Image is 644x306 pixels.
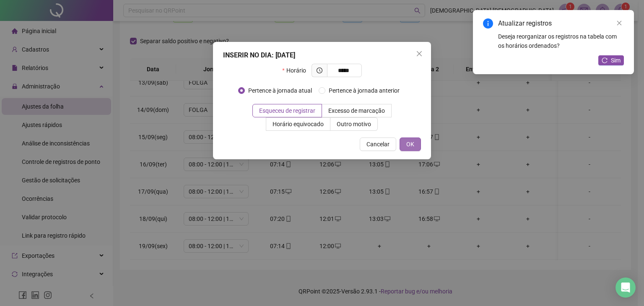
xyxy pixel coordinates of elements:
[328,107,385,114] span: Excesso de marcação
[498,18,624,29] div: Atualizar registros
[416,50,423,57] span: close
[337,121,371,127] span: Outro motivo
[611,56,621,65] span: Sim
[245,86,315,95] span: Pertence à jornada atual
[602,57,608,63] span: reload
[223,50,421,60] div: INSERIR NO DIA : [DATE]
[259,107,315,114] span: Esqueceu de registrar
[616,20,622,26] span: close
[400,137,421,151] button: OK
[282,64,311,77] label: Horário
[498,32,624,50] div: Deseja reorganizar os registros na tabela com os horários ordenados?
[366,140,390,149] span: Cancelar
[360,137,396,151] button: Cancelar
[483,18,493,29] span: info-circle
[317,67,322,73] span: clock-circle
[615,277,636,298] div: Open Intercom Messenger
[413,47,426,60] button: Close
[615,18,624,28] a: Close
[406,140,414,149] span: OK
[325,86,403,95] span: Pertence à jornada anterior
[598,55,624,65] button: Sim
[273,121,324,127] span: Horário equivocado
